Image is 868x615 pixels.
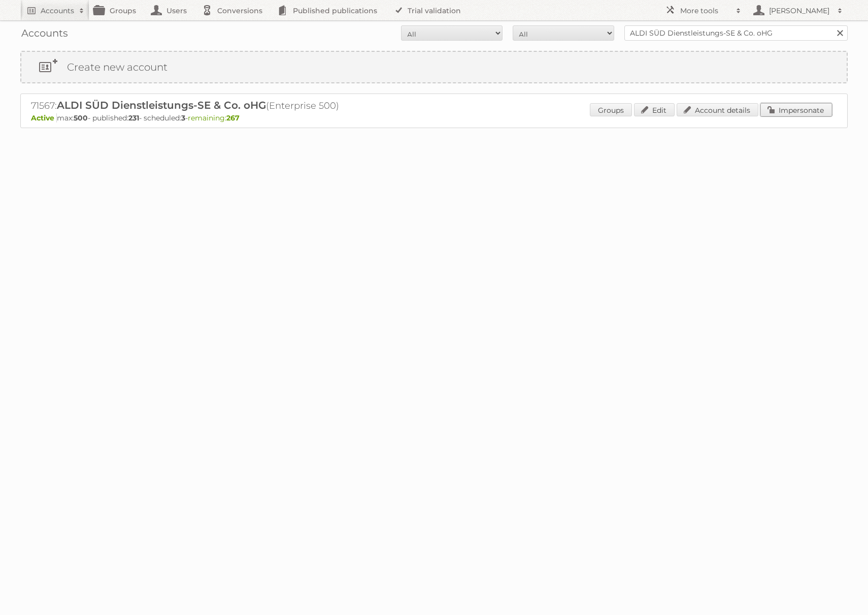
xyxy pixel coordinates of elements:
[31,113,837,122] p: max: - published: - scheduled: -
[766,6,832,16] h2: [PERSON_NAME]
[760,103,832,116] a: Impersonate
[31,99,386,112] h2: 71567: (Enterprise 500)
[634,103,675,116] a: Edit
[680,6,731,16] h2: More tools
[590,103,632,116] a: Groups
[128,113,139,122] strong: 231
[188,113,240,122] span: remaining:
[41,6,74,16] h2: Accounts
[226,113,240,122] strong: 267
[31,113,57,122] span: Active
[21,52,847,82] a: Create new account
[181,113,185,122] strong: 3
[677,103,758,116] a: Account details
[74,113,88,122] strong: 500
[57,99,266,111] span: ALDI SÜD Dienstleistungs-SE & Co. oHG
